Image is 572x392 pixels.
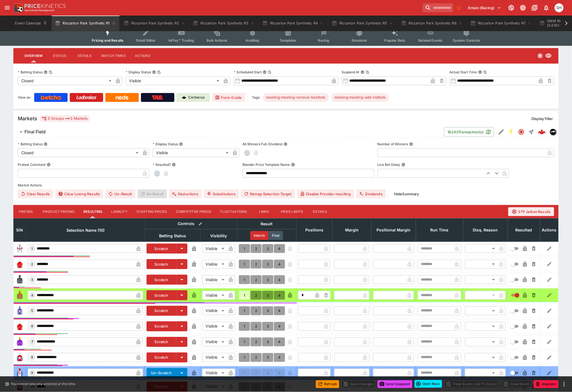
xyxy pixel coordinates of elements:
[24,129,46,135] h6: Final Field
[239,322,250,331] button: 1
[419,38,443,43] span: Related Events
[262,244,273,253] button: 3
[246,38,259,43] span: Auditing
[60,227,111,234] span: Selection Name (10)
[391,189,422,198] button: HideSummary
[18,93,32,102] label: View on :
[508,218,540,242] th: Resulted
[274,244,285,253] button: 4
[259,16,328,31] button: Riccarton Park Synthetic R4
[107,205,132,218] button: Liability
[361,70,365,74] button: Suspend AtCopy To Clipboard
[243,142,283,146] p: All Winners Full-Dividend
[13,126,444,138] button: Final Field
[169,38,194,43] span: InPlay™ Trading
[251,338,262,346] button: 2
[478,70,482,74] button: Actual Start TimeCopy To Clipboard
[274,306,285,315] button: 4
[204,233,233,239] span: Visibility
[356,189,386,198] button: Dividends
[30,340,34,344] span: 7
[296,218,333,242] th: Positions
[234,70,262,74] p: Scheduled Start
[318,38,330,43] span: Racing
[251,244,262,253] button: 2
[30,262,34,266] span: 2
[15,322,24,331] img: runner 6
[147,275,176,285] button: Scratch
[204,189,239,198] button: Substitutions
[15,369,24,378] img: runner 9
[182,95,186,100] img: Cerberus
[30,278,34,282] span: 3
[18,148,140,157] div: Closed
[76,95,96,100] img: Ladbrokes
[402,163,405,167] button: Live Bet Delay
[530,3,540,13] button: Documentation
[268,70,272,74] button: Copy To Clipboard
[202,244,226,253] div: Visible
[202,353,226,362] div: Visible
[237,218,296,229] th: Result
[342,70,360,74] p: Suspend At
[202,338,226,346] div: Visible
[241,189,295,198] button: Remap Selection Target
[450,70,477,74] p: Actual Start Time
[202,291,226,300] div: Visible
[190,16,258,31] button: Riccarton Park Synthetic R3
[24,4,66,8] img: PriceKinetics
[274,353,285,362] button: 4
[92,38,123,43] span: Pricing and Results
[239,260,250,269] button: 1
[18,142,43,146] p: Betting Status
[553,2,565,14] button: Scott Hunt
[152,70,156,74] button: Display StatusCopy To Clipboard
[49,70,53,74] button: Copy To Clipboard
[18,189,53,198] button: Clear Results
[42,115,88,122] div: 5 Groups 5 Markets
[263,70,267,74] button: Scheduled StartCopy To Clipboard
[12,2,23,13] img: PriceKinetics Logo
[97,49,130,63] button: Match Times
[147,368,176,378] button: Un-Scratch
[30,356,34,359] span: 8
[444,127,494,137] button: 16243Transaction(s)
[20,49,47,63] button: Overview
[147,259,176,269] button: Scratch
[398,16,466,31] button: Riccarton Park Synthetic R6
[516,127,526,137] button: Closed
[55,189,103,198] button: Clear Losing Results
[508,207,554,216] button: STP Jetbet Results
[202,260,226,269] div: Visible
[18,70,43,74] p: Betting Status
[18,115,37,122] h5: Markets
[239,353,250,362] button: 1
[252,205,277,218] button: Links
[105,189,135,198] button: Un-Result
[385,38,405,43] span: Popular Bets
[18,162,46,167] p: Protest Comment
[251,291,262,300] button: 2
[555,3,564,12] div: Scott Hunt
[540,218,559,242] th: Actions
[197,220,204,228] button: Bulk edit
[331,93,389,102] div: Betting Target: cerberus
[239,306,250,315] button: 1
[15,275,24,284] img: runner 3
[409,142,413,146] button: Number of Winners
[216,205,252,218] button: Fluctuations
[15,338,24,346] img: runner 7
[262,338,273,346] button: 3
[120,16,189,31] button: Riccarton Park Synthetic R2
[153,233,192,239] span: Betting Status
[239,244,250,253] button: 1
[333,218,372,242] th: Margin
[177,93,210,102] a: Cerberus
[239,291,250,300] button: 1
[538,128,546,136] img: logo-cerberus--red.svg
[496,127,506,137] button: Edit Detail
[72,49,97,63] button: Details
[536,126,548,138] a: 2e356340-b792-4b72-b8d8-bf819b867ffb
[18,76,113,85] div: Closed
